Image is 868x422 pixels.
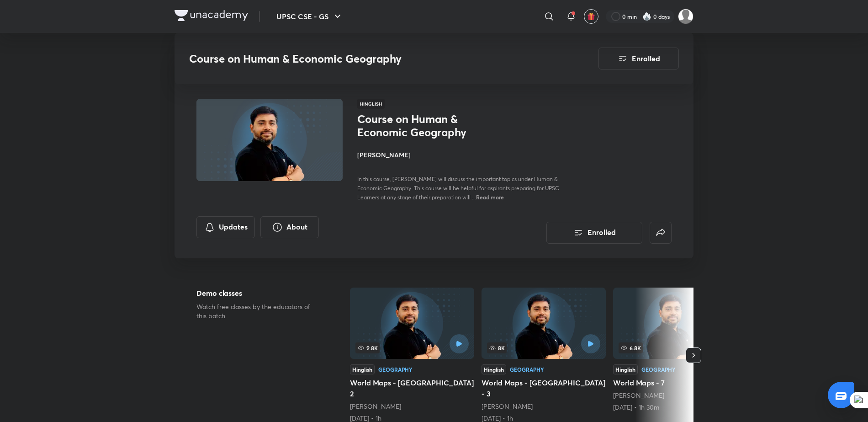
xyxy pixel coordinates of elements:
a: World Maps - 7 [613,288,737,412]
img: Company Logo [175,10,248,21]
button: Updates [196,216,255,238]
a: [PERSON_NAME] [482,402,533,411]
button: false [650,222,672,244]
div: Hinglish [482,364,506,374]
button: Enrolled [598,48,679,69]
div: Sudarshan Gurjar [482,402,606,411]
span: Hinglish [357,99,385,109]
span: 6.8K [619,342,643,353]
div: Hinglish [613,364,638,374]
h5: World Maps - 7 [613,377,737,388]
h4: [PERSON_NAME] [357,150,562,160]
h5: World Maps - [GEOGRAPHIC_DATA] 2 [350,377,474,399]
span: 9.8K [355,342,380,353]
h1: Course on Human & Economic Geography [357,112,507,139]
h5: Demo classes [196,288,321,299]
div: Geography [378,367,413,372]
a: [PERSON_NAME] [350,402,401,411]
div: Geography [510,367,544,372]
div: 1st May • 1h 30m [613,403,737,412]
h5: World Maps - [GEOGRAPHIC_DATA] - 3 [482,377,606,399]
button: UPSC CSE - GS [271,7,349,26]
span: In this course, [PERSON_NAME] will discuss the important topics under Human & Economic Geography.... [357,176,561,201]
img: streak [642,12,651,21]
img: Ayushi Singh [678,9,693,24]
span: 8K [487,342,507,353]
img: avatar [587,12,595,21]
a: 6.8KHinglishGeographyWorld Maps - 7[PERSON_NAME][DATE] • 1h 30m [613,288,737,412]
span: Read more [476,193,504,201]
a: [PERSON_NAME] [613,391,664,400]
div: Sudarshan Gurjar [350,402,474,411]
a: Company Logo [175,10,248,23]
button: Enrolled [546,222,642,244]
button: avatar [584,9,598,24]
h3: Course on Human & Economic Geography [189,52,547,65]
div: Sudarshan Gurjar [613,391,737,400]
button: About [260,216,319,238]
div: Hinglish [350,364,375,374]
p: Watch free classes by the educators of this batch [196,302,321,321]
img: Thumbnail [195,98,344,182]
